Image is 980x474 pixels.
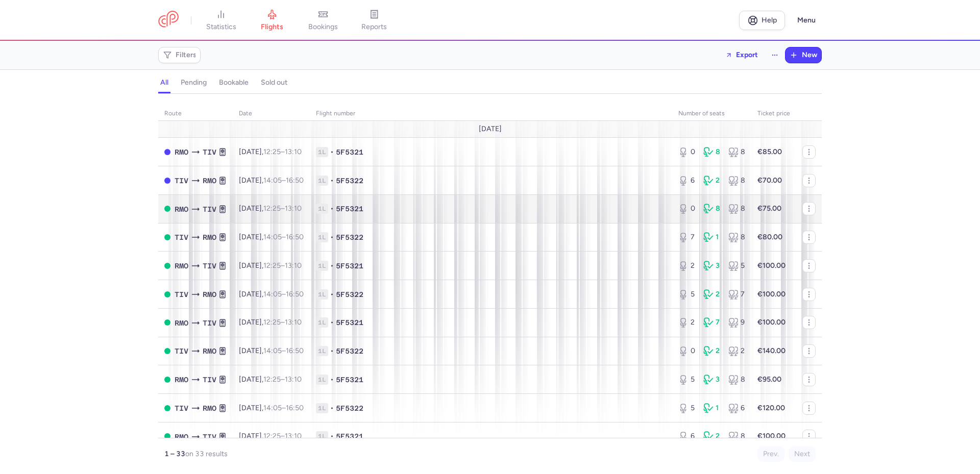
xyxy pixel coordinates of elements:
div: 5 [678,403,695,413]
time: 14:05 [263,290,282,298]
span: – [263,404,304,412]
time: 13:10 [285,204,302,213]
time: 14:05 [263,404,282,412]
time: 14:05 [263,233,282,241]
span: TIV [203,431,216,442]
span: TIV [203,260,216,271]
div: 8 [728,176,745,186]
span: • [330,289,334,300]
span: TIV [203,146,216,158]
span: RMO [203,403,216,414]
time: 12:25 [263,432,281,440]
span: 5F5322 [336,346,363,356]
h4: bookable [219,78,249,87]
div: 2 [703,289,720,300]
span: 1L [316,317,328,328]
strong: €100.00 [757,261,786,270]
th: route [158,106,233,121]
span: RMO [175,317,188,329]
span: [DATE], [239,375,302,384]
strong: 1 – 33 [164,450,185,458]
a: Help [739,11,785,30]
span: New [802,51,817,59]
div: 7 [728,289,745,300]
div: 8 [728,232,745,242]
span: [DATE], [239,346,304,355]
span: – [263,176,304,185]
span: RMO [175,431,188,442]
span: [DATE], [239,290,304,298]
span: 5F5322 [336,403,363,413]
span: 1L [316,261,328,271]
time: 16:50 [286,176,304,185]
span: – [263,290,304,298]
span: TIV [175,289,188,300]
span: [DATE], [239,233,304,241]
strong: €140.00 [757,346,786,355]
span: [DATE], [239,176,304,185]
div: 5 [728,261,745,271]
span: TIV [175,232,188,243]
strong: €120.00 [757,404,785,412]
span: 1L [316,375,328,385]
span: – [263,318,302,327]
span: RMO [175,260,188,271]
span: RMO [175,146,188,158]
span: [DATE], [239,432,302,440]
div: 0 [678,204,695,214]
h4: sold out [261,78,287,87]
span: RMO [203,232,216,243]
th: Flight number [310,106,672,121]
time: 14:05 [263,346,282,355]
span: 1L [316,204,328,214]
th: Ticket price [751,106,796,121]
strong: €95.00 [757,375,781,384]
div: 6 [678,176,695,186]
time: 13:10 [285,147,302,156]
span: 5F5321 [336,317,363,328]
div: 2 [703,431,720,441]
span: • [330,431,334,441]
button: Filters [159,47,200,63]
span: [DATE], [239,204,302,213]
div: 1 [703,232,720,242]
time: 13:10 [285,318,302,327]
strong: €100.00 [757,290,786,298]
span: [DATE], [239,318,302,327]
span: TIV [203,317,216,329]
div: 0 [678,147,695,157]
div: 2 [678,261,695,271]
span: 5F5321 [336,375,363,385]
time: 16:50 [286,290,304,298]
div: 7 [678,232,695,242]
span: Help [762,16,777,24]
span: • [330,317,334,328]
div: 2 [728,346,745,356]
div: 8 [728,375,745,385]
button: Menu [791,11,822,30]
span: RMO [203,345,216,357]
span: 1L [316,431,328,441]
div: 1 [703,403,720,413]
span: [DATE], [239,404,304,412]
div: 8 [728,431,745,441]
span: TIV [175,175,188,186]
span: – [263,375,302,384]
span: • [330,375,334,385]
th: date [233,106,310,121]
span: RMO [203,289,216,300]
span: 5F5322 [336,289,363,300]
span: 5F5322 [336,176,363,186]
span: 5F5322 [336,232,363,242]
div: 6 [678,431,695,441]
div: 3 [703,375,720,385]
span: statistics [206,22,236,32]
strong: €75.00 [757,204,781,213]
a: statistics [195,9,247,32]
button: Next [789,446,816,462]
a: CitizenPlane red outlined logo [158,11,179,30]
span: – [263,432,302,440]
time: 16:50 [286,404,304,412]
span: • [330,346,334,356]
a: bookings [298,9,349,32]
